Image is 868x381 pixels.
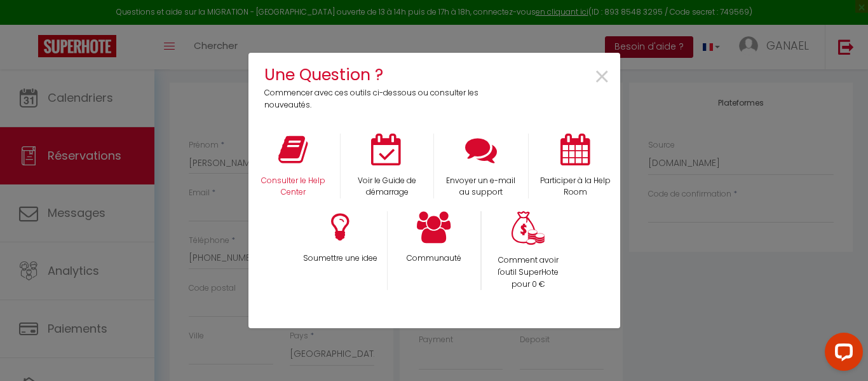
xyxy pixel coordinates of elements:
[255,175,332,199] p: Consulter le Help Center
[396,253,472,265] p: Communauté
[512,211,545,245] img: Money bag
[490,254,567,291] p: Comment avoir l'outil SuperHote pour 0 €
[593,63,611,92] button: Close
[264,62,487,87] h4: Une Question ?
[537,175,614,199] p: Participer à la Help Room
[815,328,868,381] iframe: LiveChat chat widget
[593,57,611,97] span: ×
[264,87,487,111] p: Commencer avec ces outils ci-dessous ou consulter les nouveautés.
[301,253,379,265] p: Soumettre une idee
[349,175,425,199] p: Voir le Guide de démarrage
[442,175,520,199] p: Envoyer un e-mail au support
